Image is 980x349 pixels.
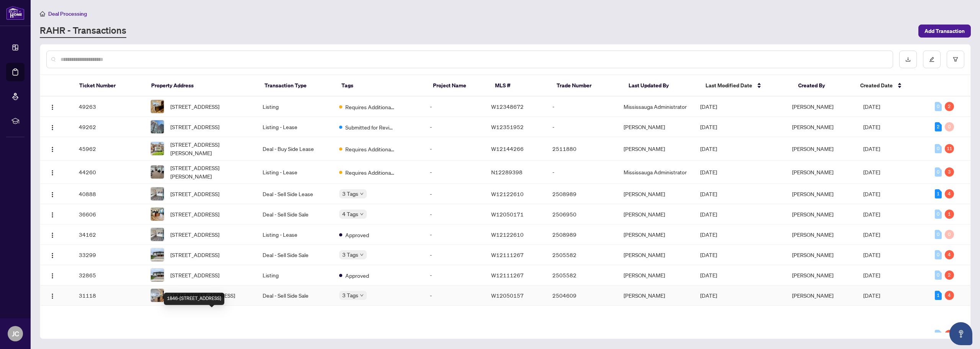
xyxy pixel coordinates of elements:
[49,232,56,238] img: Logo
[49,252,56,259] img: Logo
[792,251,833,258] span: [PERSON_NAME]
[792,331,833,338] span: [PERSON_NAME]
[491,231,524,238] span: W12122610
[256,117,333,137] td: Listing - Lease
[953,57,958,62] span: filter
[700,103,717,110] span: [DATE]
[256,184,333,204] td: Deal - Sell Side Lease
[335,75,427,97] th: Tags
[929,57,934,62] span: edit
[256,204,333,224] td: Deal - Sell Side Sale
[151,120,164,133] img: thumbnail-img
[935,122,942,131] div: 2
[863,231,880,238] span: [DATE]
[617,161,694,184] td: Mississauga Administrator
[945,122,954,131] div: 0
[73,117,144,137] td: 49262
[945,270,954,280] div: 2
[947,51,964,68] button: filter
[345,145,395,153] span: Requires Additional Docs
[73,161,144,184] td: 44260
[945,250,954,259] div: 4
[945,167,954,177] div: 3
[49,146,56,152] img: Logo
[151,165,164,179] img: thumbnail-img
[73,75,145,97] th: Ticket Number
[863,272,880,279] span: [DATE]
[923,51,941,68] button: edit
[935,210,942,219] div: 0
[424,184,485,204] td: -
[46,208,59,220] button: Logo
[49,125,56,131] img: Logo
[49,293,56,299] img: Logo
[945,102,954,111] div: 2
[145,75,258,97] th: Property Address
[924,25,965,37] span: Add Transaction
[918,25,971,38] button: Add Transaction
[151,248,164,261] img: thumbnail-img
[256,97,333,117] td: Listing
[491,190,524,197] span: W12122610
[700,292,717,299] span: [DATE]
[905,57,911,62] span: download
[151,228,164,241] img: thumbnail-img
[546,224,618,245] td: 2508989
[491,123,524,130] span: W12351952
[46,289,59,301] button: Logo
[424,265,485,285] td: -
[424,97,485,117] td: -
[863,169,880,175] span: [DATE]
[550,75,622,97] th: Trade Number
[345,271,369,280] span: Approved
[170,102,219,111] span: [STREET_ADDRESS]
[792,211,833,218] span: [PERSON_NAME]
[345,231,369,239] span: Approved
[489,75,550,97] th: MLS #
[792,272,833,279] span: [PERSON_NAME]
[256,245,333,265] td: Deal - Sell Side Sale
[256,265,333,285] td: Listing
[345,168,395,177] span: Requires Additional Docs
[899,51,917,68] button: download
[863,211,880,218] span: [DATE]
[73,184,144,204] td: 40888
[622,75,700,97] th: Last Updated By
[424,245,485,265] td: -
[700,145,717,152] span: [DATE]
[617,285,694,306] td: [PERSON_NAME]
[170,123,219,131] span: [STREET_ADDRESS]
[700,123,717,130] span: [DATE]
[360,253,364,257] span: down
[49,170,56,176] img: Logo
[546,204,618,224] td: 2506950
[424,224,485,245] td: -
[151,187,164,200] img: thumbnail-img
[945,144,954,153] div: 11
[424,204,485,224] td: -
[617,204,694,224] td: [PERSON_NAME]
[151,100,164,113] img: thumbnail-img
[546,117,618,137] td: -
[170,164,250,180] span: [STREET_ADDRESS][PERSON_NAME]
[491,331,524,338] span: W12050171
[935,230,942,239] div: 0
[256,224,333,245] td: Listing - Lease
[617,137,694,161] td: [PERSON_NAME]
[342,189,358,198] span: 3 Tags
[945,230,954,239] div: 0
[360,293,364,297] span: down
[256,161,333,184] td: Listing - Lease
[164,293,224,305] div: 1846-[STREET_ADDRESS]
[792,292,833,299] span: [PERSON_NAME]
[546,184,618,204] td: 2508989
[256,137,333,161] td: Deal - Buy Side Lease
[491,292,524,299] span: W12050157
[360,212,364,216] span: down
[700,331,717,338] span: [DATE]
[46,121,59,133] button: Logo
[46,249,59,261] button: Logo
[46,188,59,200] button: Logo
[491,169,523,175] span: N12289398
[345,331,369,339] span: Approved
